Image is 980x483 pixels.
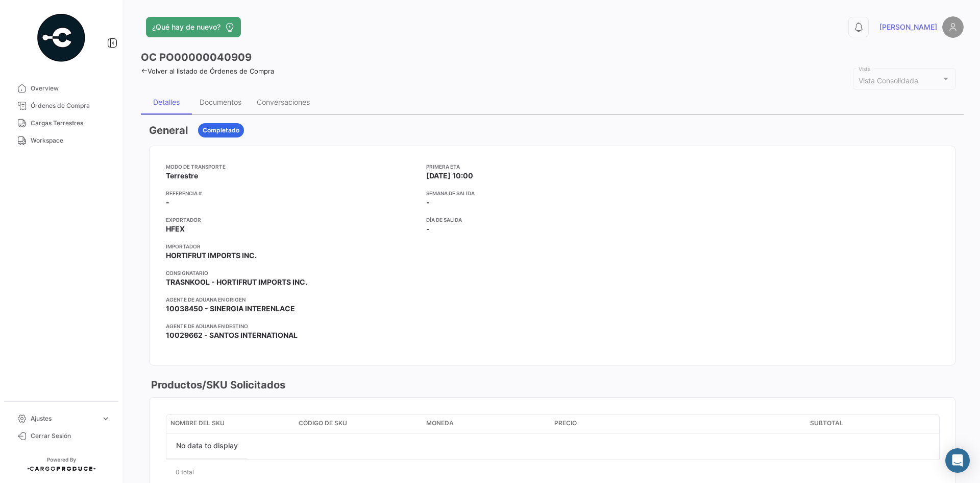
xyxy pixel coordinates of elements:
app-card-info-title: Consignatario [166,269,418,277]
span: Código de SKU [299,419,347,428]
div: Abrir Intercom Messenger [945,448,970,473]
span: [PERSON_NAME] [879,22,937,32]
a: Cargas Terrestres [8,114,114,132]
span: Cerrar Sesión [31,431,110,441]
a: Volver al listado de Órdenes de Compra [141,67,274,75]
app-card-info-title: Referencia # [166,189,418,197]
span: Órdenes de Compra [31,101,110,110]
button: ¿Qué hay de nuevo? [146,17,241,37]
span: - [426,197,430,208]
h3: Productos/SKU Solicitados [149,378,285,392]
span: 10038450 - SINERGIA INTERENLACE [166,304,295,314]
span: ¿Qué hay de nuevo? [152,22,220,32]
div: Documentos [200,98,241,106]
span: HORTIFRUT IMPORTS INC. [166,250,257,261]
datatable-header-cell: Moneda [422,415,550,433]
span: Nombre del SKU [170,419,225,428]
img: placeholder-user.png [942,16,964,38]
app-card-info-title: Día de Salida [426,216,678,224]
div: Conversaciones [257,98,310,106]
img: powered-by.png [36,12,87,63]
span: HFEX [166,224,185,234]
span: Workspace [31,136,110,145]
datatable-header-cell: Código de SKU [295,415,423,433]
h3: General [149,123,188,137]
span: Subtotal [810,419,843,428]
app-card-info-title: Agente de Aduana en Origen [166,295,418,304]
app-card-info-title: Primera ETA [426,163,678,171]
span: expand_more [101,414,110,423]
span: TRASNKOOL - HORTIFRUT IMPORTS INC. [166,277,307,287]
span: Ajustes [31,414,97,423]
mat-select-trigger: Vista Consolidada [859,76,918,85]
a: Workspace [8,132,114,149]
app-card-info-title: Agente de Aduana en Destino [166,322,418,330]
div: Detalles [153,98,180,106]
app-card-info-title: Semana de Salida [426,189,678,197]
span: Precio [554,419,577,428]
app-card-info-title: Importador [166,242,418,250]
span: - [426,224,430,234]
span: Cargas Terrestres [31,119,110,128]
span: Overview [31,84,110,93]
a: Overview [8,80,114,97]
div: No data to display [166,433,248,459]
app-card-info-title: Exportador [166,216,418,224]
h3: OC PO00000040909 [141,50,252,64]
span: Completado [203,126,239,135]
span: Terrestre [166,171,198,181]
app-card-info-title: Modo de Transporte [166,163,418,171]
span: Moneda [426,419,454,428]
span: - [166,197,169,208]
span: [DATE] 10:00 [426,171,473,181]
a: Órdenes de Compra [8,97,114,114]
span: 10029662 - SANTOS INTERNATIONAL [166,330,298,340]
datatable-header-cell: Nombre del SKU [166,415,295,433]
